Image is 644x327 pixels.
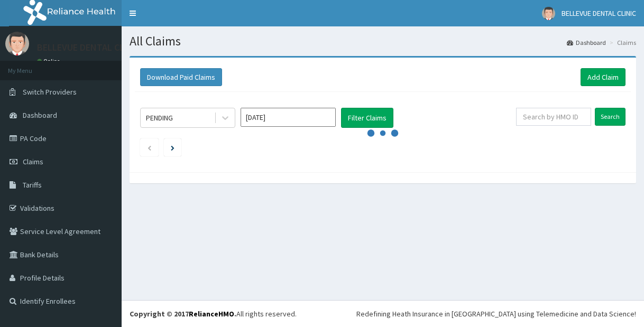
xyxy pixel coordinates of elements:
[356,309,636,319] div: Redefining Heath Insurance in [GEOGRAPHIC_DATA] using Telemedicine and Data Science!
[146,113,173,123] div: PENDING
[37,43,141,52] p: BELLEVUE DENTAL CLINIC
[595,108,625,126] input: Search
[171,143,174,152] a: Next page
[562,8,636,18] span: BELLEVUE DENTAL CLINIC
[241,108,336,127] input: Select Month and Year
[140,68,222,86] button: Download Paid Claims
[147,143,152,152] a: Previous page
[5,32,29,55] img: User Image
[542,7,555,20] img: User Image
[23,157,43,166] span: Claims
[607,38,636,47] li: Claims
[23,180,42,190] span: Tariffs
[189,309,234,319] a: RelianceHMO
[567,38,606,47] a: Dashboard
[367,117,399,149] svg: audio-loading
[122,300,644,327] footer: All rights reserved.
[516,108,591,126] input: Search by HMO ID
[341,108,393,128] button: Filter Claims
[130,34,636,48] h1: All Claims
[23,87,77,97] span: Switch Providers
[37,58,62,65] a: Online
[23,110,57,120] span: Dashboard
[130,309,236,319] strong: Copyright © 2017 .
[581,68,625,86] a: Add Claim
